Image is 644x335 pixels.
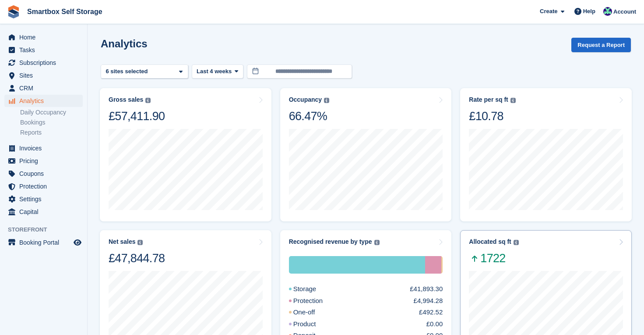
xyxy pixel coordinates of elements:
[137,240,143,245] img: icon-info-grey-7440780725fd019a000dd9b08b2336e03edf1995a4989e88bcd33f0948082b44.svg
[441,256,443,274] div: One-off
[109,238,135,246] div: Net sales
[24,4,106,19] a: Smartbox Self Storage
[19,193,72,205] span: Settings
[4,167,83,180] a: menu
[7,5,20,18] img: stora-icon-8386f47178a22dfd0bd8f6a31ec36ba5ce8667c1dd55bd0f319d3a0aa187defe.svg
[72,237,83,248] a: Preview store
[419,307,443,317] div: £492.52
[289,296,344,306] div: Protection
[289,96,322,103] div: Occupancy
[19,180,72,192] span: Protection
[109,251,165,266] div: £47,844.78
[19,82,72,94] span: CRM
[4,155,83,167] a: menu
[109,109,165,124] div: £57,411.90
[20,118,83,127] a: Bookings
[197,67,232,76] span: Last 4 weeks
[19,44,72,56] span: Tasks
[514,240,519,245] img: icon-info-grey-7440780725fd019a000dd9b08b2336e03edf1995a4989e88bcd33f0948082b44.svg
[510,98,516,103] img: icon-info-grey-7440780725fd019a000dd9b08b2336e03edf1995a4989e88bcd33f0948082b44.svg
[289,256,425,274] div: Storage
[19,57,72,69] span: Subscriptions
[19,236,72,249] span: Booking Portal
[426,319,443,329] div: £0.00
[19,206,72,218] span: Capital
[8,225,87,234] span: Storefront
[324,98,329,103] img: icon-info-grey-7440780725fd019a000dd9b08b2336e03edf1995a4989e88bcd33f0948082b44.svg
[19,167,72,180] span: Coupons
[19,155,72,167] span: Pricing
[19,142,72,154] span: Invoices
[469,238,511,246] div: Allocated sq ft
[613,7,636,16] span: Account
[4,57,83,69] a: menu
[289,307,336,317] div: One-off
[374,240,380,245] img: icon-info-grey-7440780725fd019a000dd9b08b2336e03edf1995a4989e88bcd33f0948082b44.svg
[469,109,515,124] div: £10.78
[4,31,83,43] a: menu
[19,31,72,43] span: Home
[4,236,83,249] a: menu
[603,7,612,16] img: Roger Canham
[4,142,83,154] a: menu
[4,95,83,107] a: menu
[4,82,83,94] a: menu
[289,238,372,246] div: Recognised revenue by type
[410,284,443,294] div: £41,893.30
[4,180,83,192] a: menu
[19,95,72,107] span: Analytics
[4,44,83,56] a: menu
[109,96,143,103] div: Gross sales
[145,98,151,103] img: icon-info-grey-7440780725fd019a000dd9b08b2336e03edf1995a4989e88bcd33f0948082b44.svg
[20,128,83,137] a: Reports
[4,193,83,205] a: menu
[289,319,337,329] div: Product
[583,7,595,16] span: Help
[571,38,631,52] button: Request a Report
[540,7,557,16] span: Create
[289,284,338,294] div: Storage
[425,256,441,274] div: Protection
[104,67,151,76] div: 6 sites selected
[414,296,443,306] div: £4,994.28
[469,251,518,266] span: 1722
[4,206,83,218] a: menu
[4,69,83,82] a: menu
[289,109,329,124] div: 66.47%
[19,69,72,82] span: Sites
[101,38,148,50] h2: Analytics
[20,108,83,117] a: Daily Occupancy
[469,96,508,103] div: Rate per sq ft
[192,64,243,79] button: Last 4 weeks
